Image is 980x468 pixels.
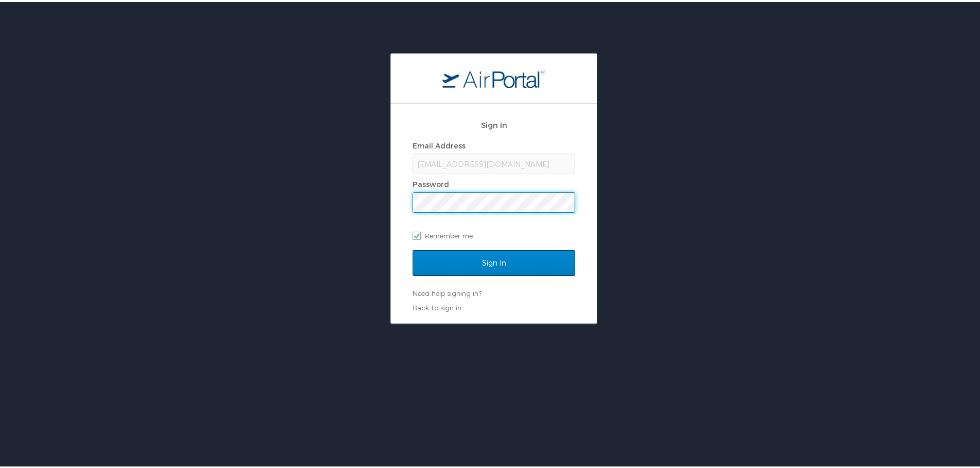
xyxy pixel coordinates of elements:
[413,139,466,148] label: Email Address
[413,248,575,274] input: Sign In
[413,178,449,186] label: Password
[413,117,575,129] h2: Sign In
[413,302,461,310] a: Back to sign in
[413,287,482,295] a: Need help signing in?
[442,67,545,86] img: logo
[413,226,575,241] label: Remember me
